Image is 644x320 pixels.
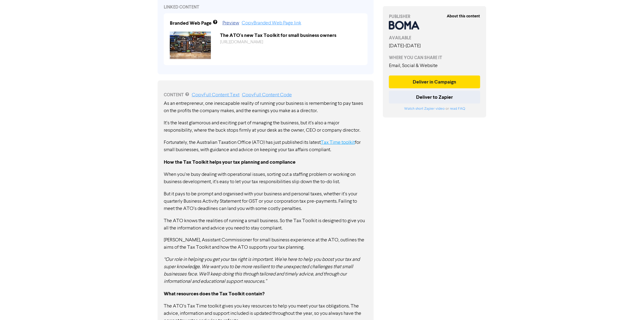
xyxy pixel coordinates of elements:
div: [DATE] - [DATE] [389,42,480,50]
p: But it pays to be prompt and organised with your business and personal taxes, whether it’s your q... [164,190,368,212]
a: read FAQ [450,107,465,111]
a: Copy Full Content Text [192,93,240,98]
strong: About this content [447,14,480,19]
p: It’s the least glamorous and exciting part of managing the business, but it’s also a major respon... [164,119,368,134]
a: Tax Time toolkit [321,140,355,145]
p: As an entrepreneur, one inescapable reality of running your business is remembering to pay taxes ... [164,100,368,115]
div: WHERE YOU CAN SHARE IT [389,55,480,61]
button: Deliver to Zapier [389,91,480,104]
p: The ATO knows the realities of running a small business. So the Tax Toolkit is designed to give y... [164,217,368,232]
a: Copy Full Content Code [242,93,292,98]
div: Email, Social & Website [389,62,480,69]
em: “Our role in helping you get your tax right is important. We're here to help you boost your tax a... [164,258,360,284]
div: Branded Web Page [170,20,212,27]
div: The ATO's new Tax Toolkit for small business owners [215,32,366,39]
strong: What resources does the Tax Toolkit contain? [164,291,264,297]
div: or [389,106,480,112]
a: Preview [222,21,239,26]
button: Deliver in Campaign [389,76,480,88]
div: LINKED CONTENT [164,4,368,10]
iframe: Chat Widget [614,291,644,320]
div: CONTENT [164,91,368,99]
div: https://public2.bomamarketing.com/cp/5liLTCIpEeYwaVRCtWYThn?sa=b2xgtoF0 [215,39,366,45]
div: PUBLISHER [389,13,480,20]
p: Fortunately, the Australian Taxation Office (ATO) has just published its latest for small busines... [164,139,368,154]
a: Watch short Zapier video [404,107,445,111]
div: AVAILABLE [389,35,480,41]
p: [PERSON_NAME], Assistant Commissioner for small business experience at the ATO, outlines the aims... [164,237,368,251]
a: Copy Branded Web Page link [242,21,301,26]
a: [URL][DOMAIN_NAME] [220,40,263,44]
strong: How the Tax Toolkit helps your tax planning and compliance [164,159,296,165]
p: When you’re busy dealing with operational issues, sorting out a staffing problem or working on bu... [164,171,368,186]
